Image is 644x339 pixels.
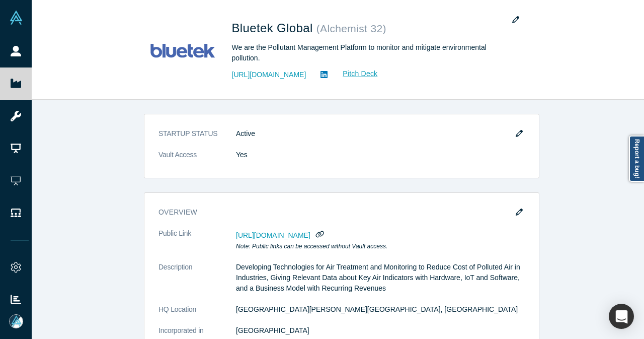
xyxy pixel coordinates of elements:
[236,128,525,139] dd: Active
[147,15,218,85] img: Bluetek Global's Logo
[158,128,236,150] dt: STARTUP STATUS
[332,68,378,80] a: Pitch Deck
[158,262,236,304] dt: Description
[236,243,387,250] em: Note: Public links can be accessed without Vault access.
[236,231,310,239] span: [URL][DOMAIN_NAME]
[158,228,191,239] span: Public Link
[232,21,316,35] span: Bluetek Global
[158,150,236,171] dt: Vault Access
[232,42,514,63] div: We are the Pollutant Management Platform to monitor and mitigate environmental pollution.
[629,135,644,182] a: Report a bug!
[232,70,306,80] a: [URL][DOMAIN_NAME]
[236,304,525,315] dd: [GEOGRAPHIC_DATA][PERSON_NAME][GEOGRAPHIC_DATA], [GEOGRAPHIC_DATA]
[316,23,386,34] small: ( Alchemist 32 )
[236,150,525,160] dd: Yes
[9,314,23,328] img: Mia Scott's Account
[236,325,525,336] dd: [GEOGRAPHIC_DATA]
[236,262,525,294] p: Developing Technologies for Air Treatment and Monitoring to Reduce Cost of Polluted Air in Indust...
[158,207,511,218] h3: overview
[9,11,23,25] img: Alchemist Vault Logo
[158,304,236,325] dt: HQ Location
